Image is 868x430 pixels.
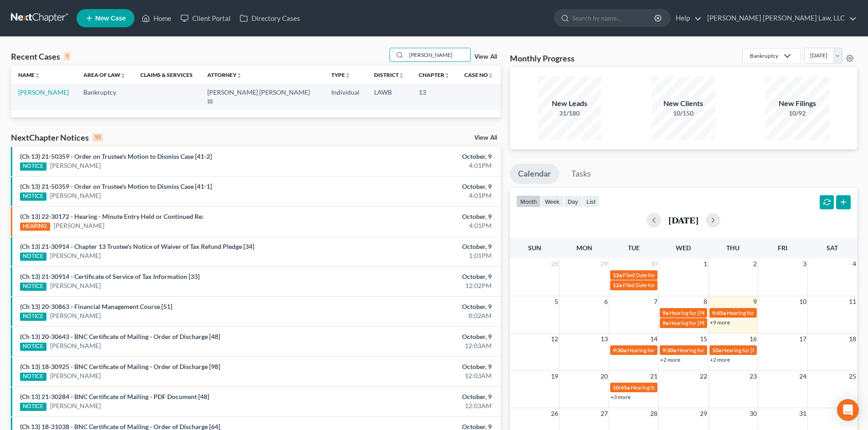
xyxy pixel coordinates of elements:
[550,408,559,419] span: 26
[236,73,242,78] i: unfold_more
[827,244,838,252] span: Sat
[765,109,829,118] div: 10/92
[669,309,740,316] span: Hearing for [PERSON_NAME]
[374,71,404,78] a: Districtunfold_more
[727,309,798,316] span: Hearing for [PERSON_NAME]
[345,73,350,78] i: unfold_more
[340,281,492,290] div: 12:02PM
[516,195,541,207] button: month
[699,371,708,382] span: 22
[64,52,71,61] div: 1
[510,164,559,184] a: Calendar
[340,191,492,200] div: 4:01PM
[677,347,827,354] span: Hearing for [US_STATE] Safety Association of Timbermen - Self I
[20,403,46,411] div: NOTICE
[712,347,721,354] span: 10a
[20,313,46,321] div: NOTICE
[703,296,708,307] span: 8
[76,84,133,110] td: Bankruptcy
[50,341,101,350] a: [PERSON_NAME]
[340,371,492,380] div: 12:03AM
[726,244,740,252] span: Thu
[848,296,857,307] span: 11
[20,243,254,250] a: (Ch 13) 21-30914 - Chapter 13 Trustee's Notice of Waiver of Tax Refund Pledge [34]
[340,272,492,281] div: October, 9
[50,401,101,410] a: [PERSON_NAME]
[660,356,680,363] a: +2 more
[600,371,609,382] span: 20
[340,311,492,320] div: 8:02AM
[848,334,857,344] span: 18
[653,296,658,307] span: 7
[20,212,204,220] a: (Ch 13) 22-30172 - Hearing - Minute Entry Held or Continued Re:
[668,215,699,225] h2: [DATE]
[699,334,708,344] span: 15
[528,244,541,252] span: Sun
[50,371,101,380] a: [PERSON_NAME]
[18,71,40,78] a: Nameunfold_more
[340,401,492,410] div: 12:03AM
[676,244,691,252] span: Wed
[488,73,493,78] i: unfold_more
[20,343,46,351] div: NOTICE
[11,51,71,62] div: Recent Cases
[663,309,668,316] span: 9a
[20,273,200,280] a: (Ch 13) 21-30914 - Certificate of Service of Tax Information [33]
[331,71,350,78] a: Typeunfold_more
[399,73,404,78] i: unfold_more
[802,258,807,269] span: 3
[576,244,592,252] span: Mon
[750,52,778,60] div: Bankruptcy
[671,10,702,26] a: Help
[340,332,492,341] div: October, 9
[749,334,758,344] span: 16
[464,71,493,78] a: Case Nounfold_more
[54,221,104,230] a: [PERSON_NAME]
[798,334,807,344] span: 17
[340,341,492,350] div: 12:03AM
[631,384,702,391] span: Hearing for [PERSON_NAME]
[92,133,103,142] div: 10
[703,10,857,26] a: [PERSON_NAME] [PERSON_NAME] Law, LLC
[207,71,242,78] a: Attorneyunfold_more
[20,152,212,160] a: (Ch 13) 21-50359 - Order on Trustee's Motion to Dismiss Case [41-2]
[663,319,668,326] span: 9a
[603,296,609,307] span: 6
[554,296,559,307] span: 5
[20,253,46,261] div: NOTICE
[600,408,609,419] span: 27
[765,98,829,109] div: New Filings
[572,10,656,26] input: Search by name...
[538,98,601,109] div: New Leads
[649,258,658,269] span: 30
[563,164,599,184] a: Tasks
[340,161,492,170] div: 4:01PM
[600,334,609,344] span: 13
[582,195,600,207] button: list
[538,109,601,118] div: 31/180
[623,272,699,278] span: Filed Date for [PERSON_NAME]
[50,191,101,200] a: [PERSON_NAME]
[798,408,807,419] span: 31
[20,223,50,231] div: HEARING
[18,88,69,96] a: [PERSON_NAME]
[176,10,235,26] a: Client Portal
[798,296,807,307] span: 10
[324,84,367,110] td: Individual
[550,258,559,269] span: 28
[541,195,564,207] button: week
[848,371,857,382] span: 25
[50,311,101,320] a: [PERSON_NAME]
[752,296,758,307] span: 9
[20,283,46,291] div: NOTICE
[20,303,172,310] a: (Ch 13) 20-30863 - Financial Management Course [51]
[669,319,740,326] span: Hearing for [PERSON_NAME]
[419,71,450,78] a: Chapterunfold_more
[778,244,787,252] span: Fri
[20,363,220,370] a: (Ch 13) 18-30925 - BNC Certificate of Mailing - Order of Discharge [98]
[510,53,575,64] h3: Monthly Progress
[564,195,582,207] button: day
[50,161,101,170] a: [PERSON_NAME]
[837,399,859,421] div: Open Intercom Messenger
[749,408,758,419] span: 30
